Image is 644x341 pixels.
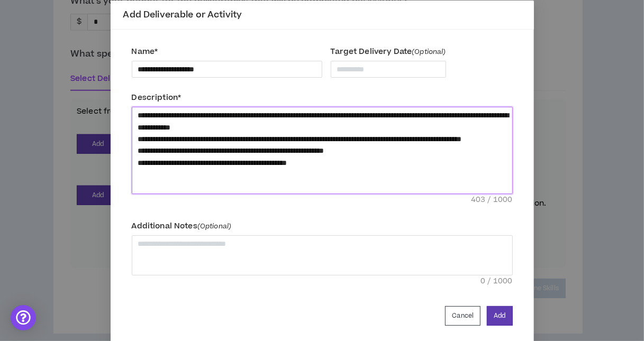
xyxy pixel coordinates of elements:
[132,88,513,107] label: Description
[197,222,231,231] span: (Optional)
[487,306,512,326] button: Add
[132,42,322,61] label: Name
[132,220,232,232] span: Additional Notes
[123,9,521,21] div: Add Deliverable or Activity
[11,305,36,330] div: Open Intercom Messenger
[445,306,480,326] button: Cancel
[412,47,446,57] span: (Optional)
[331,46,446,57] span: Target Delivery Date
